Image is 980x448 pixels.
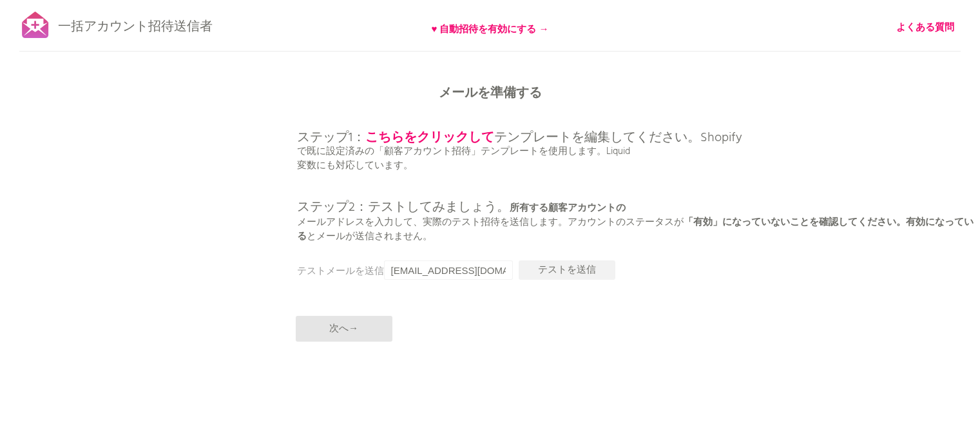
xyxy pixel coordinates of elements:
[896,20,954,35] font: よくある質問
[494,128,742,148] font: テンプレートを編集してください。Shopify
[896,21,954,35] a: よくある質問
[297,215,413,230] font: メールアドレスを入力して
[58,17,213,37] font: 一括アカウント招待送信者
[329,321,358,336] font: 次へ→
[413,215,568,230] font: 、実際のテスト招待を送信します。
[439,83,542,104] font: メールを準備する
[297,264,403,279] font: テストメールを送信する
[297,128,365,148] font: ステップ1：
[297,144,630,159] font: で既に設定済みの「顧客アカウント招待」テンプレートを使用します。Liquid
[307,229,432,244] font: とメールが送信されません。
[365,128,494,148] a: こちらをクリックして
[297,197,510,218] font: ステップ2：テストしてみましょう。
[538,262,596,278] font: テストを送信
[297,215,974,244] font: 「有効」になっていないことを確認してください。有効になっている
[568,215,684,230] font: アカウントのステータスが
[432,22,549,37] font: ♥ 自動招待を有効にする →
[297,158,413,173] font: 変数にも対応しています。
[510,200,626,216] font: 所有する顧客アカウントの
